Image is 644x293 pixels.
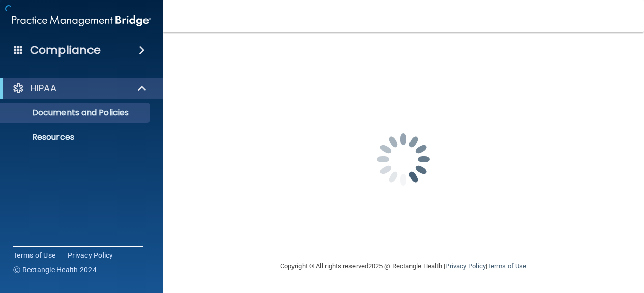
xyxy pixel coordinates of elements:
a: Terms of Use [13,250,55,261]
span: Ⓒ Rectangle Health 2024 [13,265,97,275]
img: spinner.e123f6fc.gif [353,109,454,210]
div: Copyright © All rights reserved 2025 @ Rectangle Health | | [218,250,589,282]
p: Resources [7,132,145,142]
a: HIPAA [12,82,148,94]
a: Privacy Policy [68,250,113,261]
a: Privacy Policy [445,262,485,270]
p: HIPAA [31,82,56,94]
img: PMB logo [12,11,151,31]
h4: Compliance [30,43,101,57]
p: Documents and Policies [7,108,145,118]
a: Terms of Use [487,262,526,270]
